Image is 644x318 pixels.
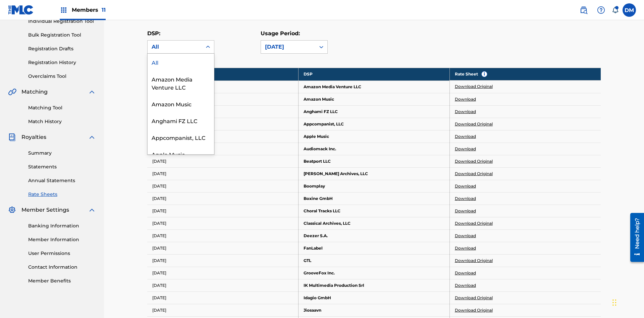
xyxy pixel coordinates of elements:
[28,150,96,157] a: Summary
[299,205,450,217] td: Choral Tracks LLC
[28,236,96,243] a: Member Information
[299,167,450,180] td: [PERSON_NAME] Archives, LLC
[147,68,299,81] th: Usage Period
[102,7,106,13] span: 11
[147,229,299,242] td: [DATE]
[265,43,311,51] div: [DATE]
[455,196,476,202] a: Download
[147,192,299,205] td: [DATE]
[147,279,299,291] td: [DATE]
[148,70,214,95] div: Amazon Media Venture LLC
[147,81,299,93] td: [DATE]
[455,84,493,90] a: Download Original
[147,155,299,167] td: [DATE]
[299,254,450,267] td: GTL
[455,134,476,140] a: Download
[147,143,299,155] td: [DATE]
[147,242,299,254] td: [DATE]
[21,88,48,96] span: Matching
[299,81,450,93] td: Amazon Media Venture LLC
[455,158,493,164] a: Download Original
[623,3,636,17] div: User Menu
[28,18,96,25] a: Individual Registration Tool
[299,267,450,279] td: GrooveFox Inc.
[299,130,450,143] td: Apple Music
[597,6,605,14] img: help
[147,217,299,229] td: [DATE]
[21,206,69,214] span: Member Settings
[299,68,450,81] th: DSP
[8,88,16,96] img: Matching
[299,279,450,291] td: IK Multimedia Production Srl
[299,155,450,167] td: Beatport LLC
[261,30,300,37] label: Usage Period:
[455,233,476,239] a: Download
[147,304,299,316] td: [DATE]
[455,258,493,264] a: Download Original
[147,30,160,37] label: DSP:
[8,133,16,141] img: Royalties
[148,54,214,70] div: All
[482,71,487,77] span: i
[88,88,96,96] img: expand
[72,6,106,14] span: Members
[299,118,450,130] td: Appcompanist, LLC
[8,206,16,214] img: Member Settings
[60,6,68,14] img: Top Rightsholders
[455,295,493,301] a: Download Original
[455,183,476,189] a: Download
[88,133,96,141] img: expand
[147,167,299,180] td: [DATE]
[299,291,450,304] td: Idagio GmbH
[299,229,450,242] td: Deezer S.A.
[610,286,644,318] iframe: Chat Widget
[147,93,299,105] td: [DATE]
[147,180,299,192] td: [DATE]
[625,210,644,265] iframe: Resource Center
[28,177,96,184] a: Annual Statements
[28,277,96,284] a: Member Benefits
[21,133,46,141] span: Royalties
[455,270,476,276] a: Download
[88,206,96,214] img: expand
[28,45,96,52] a: Registration Drafts
[28,191,96,198] a: Rate Sheets
[147,130,299,143] td: [DATE]
[299,192,450,205] td: Boxine GmbH
[580,6,588,14] img: search
[577,3,590,17] a: Public Search
[455,121,493,127] a: Download Original
[147,205,299,217] td: [DATE]
[148,95,214,112] div: Amazon Music
[148,129,214,146] div: Appcompanist, LLC
[455,171,493,177] a: Download Original
[299,180,450,192] td: Boomplay
[455,96,476,102] a: Download
[28,222,96,229] a: Banking Information
[299,105,450,118] td: Anghami FZ LLC
[147,254,299,267] td: [DATE]
[455,146,476,152] a: Download
[455,109,476,115] a: Download
[299,143,450,155] td: Audiomack Inc.
[147,105,299,118] td: [DATE]
[147,291,299,304] td: [DATE]
[299,217,450,229] td: Classical Archives, LLC
[147,118,299,130] td: [DATE]
[612,293,616,313] div: Drag
[28,59,96,66] a: Registration History
[455,307,493,313] a: Download Original
[28,264,96,271] a: Contact Information
[28,118,96,125] a: Match History
[594,3,608,17] div: Help
[28,250,96,257] a: User Permissions
[148,146,214,162] div: Apple Music
[299,304,450,316] td: Jiosaavn
[28,104,96,111] a: Matching Tool
[28,73,96,80] a: Overclaims Tool
[28,163,96,170] a: Statements
[455,245,476,251] a: Download
[612,7,619,13] div: Notifications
